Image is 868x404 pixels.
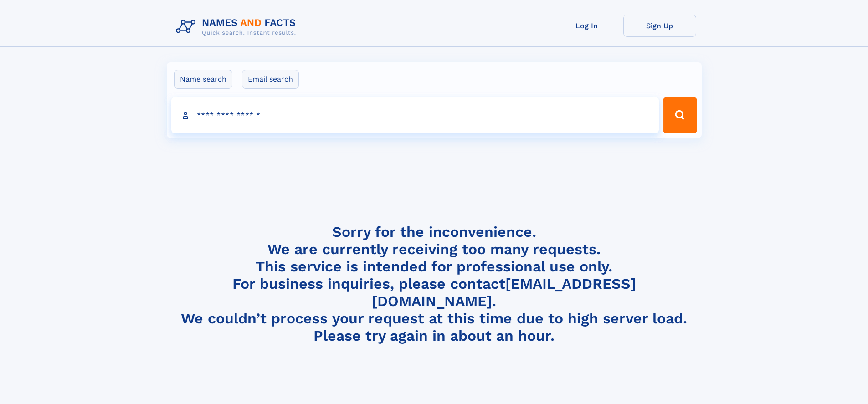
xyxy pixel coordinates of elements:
[623,15,696,37] a: Sign Up
[550,15,623,37] a: Log In
[172,15,303,39] img: Logo Names and Facts
[171,97,659,133] input: search input
[372,275,636,310] a: [EMAIL_ADDRESS][DOMAIN_NAME]
[242,70,299,89] label: Email search
[174,70,232,89] label: Name search
[663,97,697,133] button: Search Button
[172,223,696,345] h4: Sorry for the inconvenience. We are currently receiving too many requests. This service is intend...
